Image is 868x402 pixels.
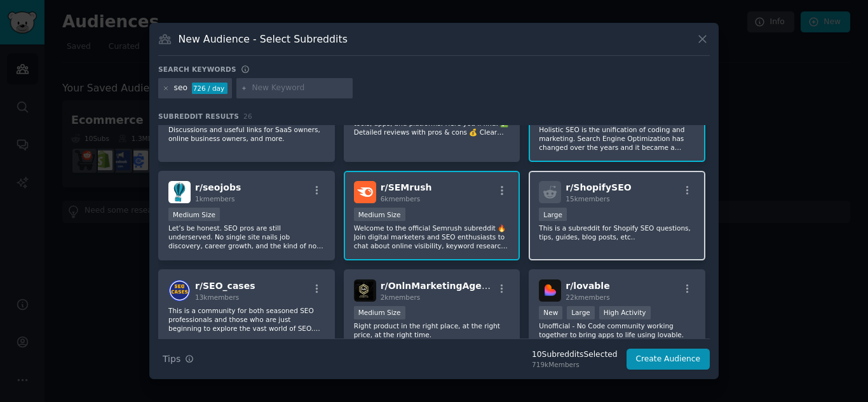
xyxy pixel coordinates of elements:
[567,306,595,319] div: Large
[354,306,405,319] div: Medium Size
[192,83,227,94] div: 726 / day
[381,182,432,192] span: r/ SEMrush
[539,224,695,241] p: This is a subreddit for Shopify SEO questions, tips, guides, blog posts, etc..
[158,65,236,74] h3: Search keywords
[158,348,198,370] button: Tips
[168,181,191,203] img: seojobs
[539,306,562,319] div: New
[539,321,695,339] p: Unofficial - No Code community working together to bring apps to life using lovable.
[539,279,561,302] img: lovable
[354,321,510,339] p: Right product in the right place, at the right price, at the right time.
[195,281,255,291] span: r/ SEO_cases
[532,349,617,361] div: 10 Subreddit s Selected
[354,279,376,302] img: OnlnMarketingAgency
[174,83,187,94] div: seo
[168,208,220,221] div: Medium Size
[381,281,499,291] span: r/ OnlnMarketingAgency
[381,293,421,301] span: 2k members
[532,360,617,369] div: 719k Members
[195,195,235,203] span: 1k members
[243,112,252,120] span: 26
[252,83,348,94] input: New Keyword
[168,224,325,250] p: Let’s be honest. SEO pros are still underserved. No single site nails job discovery, career growt...
[566,195,609,203] span: 15k members
[179,32,348,46] h3: New Audience - Select Subreddits
[539,125,695,152] p: Holistic SEO is the unification of coding and marketing. Search Engine Optimization has changed o...
[539,208,567,221] div: Large
[354,208,405,221] div: Medium Size
[566,293,609,301] span: 22k members
[599,306,651,319] div: High Activity
[354,181,376,203] img: SEMrush
[195,182,241,192] span: r/ seojobs
[158,112,239,121] span: Subreddit Results
[168,279,191,302] img: SEO_cases
[168,125,325,143] p: Discussions and useful links for SaaS owners, online business owners, and more.
[168,306,325,333] p: This is a community for both seasoned SEO professionals and those who are just beginning to explo...
[627,349,710,370] button: Create Audience
[163,352,180,366] span: Tips
[566,281,609,291] span: r/ lovable
[195,293,239,301] span: 13k members
[566,182,631,192] span: r/ ShopifySEO
[354,224,510,250] p: Welcome to the official Semrush subreddit 🔥 Join digital marketers and SEO enthusiasts to chat ab...
[381,195,421,203] span: 6k members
